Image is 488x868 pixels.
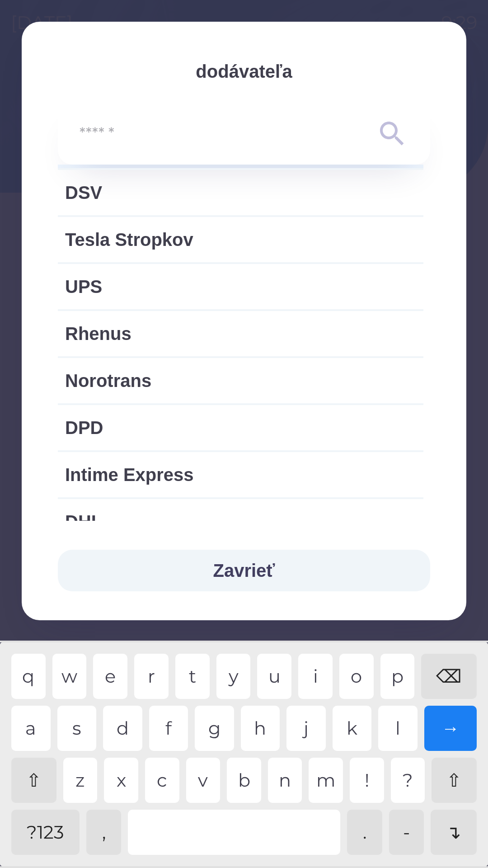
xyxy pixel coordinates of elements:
div: Norotrans [58,358,423,403]
span: Norotrans [65,367,416,394]
div: Rhenus [58,311,423,356]
div: DSV [58,170,423,215]
span: DSV [65,179,416,206]
span: DHL [65,508,416,535]
div: Intime Express [58,452,423,497]
p: dodávateľa [58,58,430,85]
div: DPD [58,405,423,450]
span: DPD [65,414,416,441]
span: Tesla Stropkov [65,226,416,253]
span: UPS [65,273,416,300]
span: Intime Express [65,461,416,488]
span: Rhenus [65,320,416,347]
div: UPS [58,264,423,309]
button: Zavrieť [58,550,430,591]
div: DHL [58,499,423,544]
div: Tesla Stropkov [58,217,423,262]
